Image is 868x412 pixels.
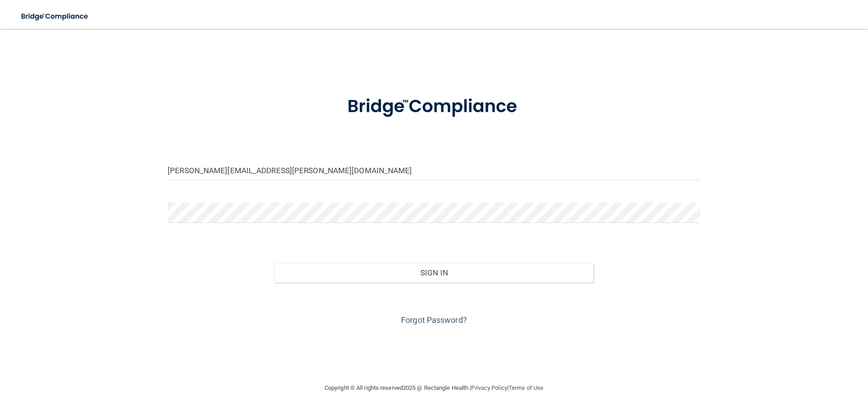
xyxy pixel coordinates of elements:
[401,315,467,325] a: Forgot Password?
[168,160,700,180] input: Email
[471,384,507,391] a: Privacy Policy
[329,83,539,130] img: bridge_compliance_login_screen.278c3ca4.svg
[14,7,97,26] img: bridge_compliance_login_screen.278c3ca4.svg
[269,374,599,403] div: Copyright © All rights reserved 2025 @ Rectangle Health | |
[509,384,543,391] a: Terms of Use
[274,263,594,283] button: Sign In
